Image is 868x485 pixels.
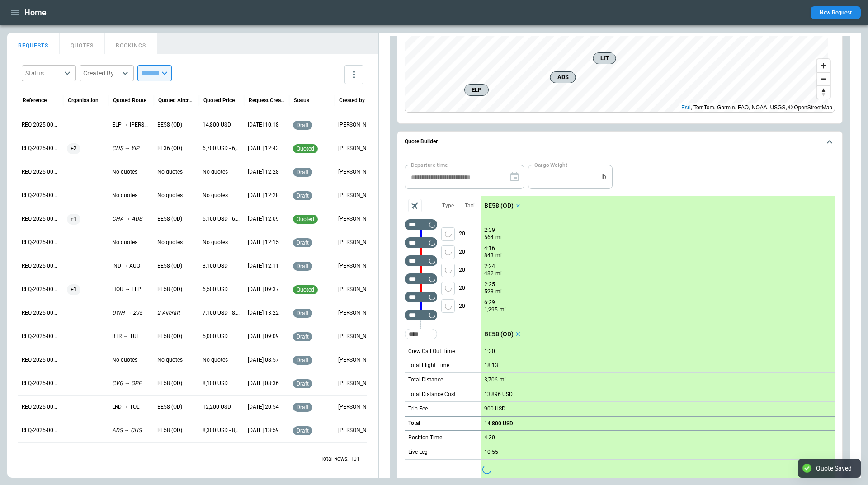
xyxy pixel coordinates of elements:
[484,234,494,241] p: 564
[248,121,286,129] p: 10/07/2025 10:18
[484,434,495,441] p: 4:30
[157,427,195,434] p: BE58 (OD)
[105,33,157,54] button: BOOKINGS
[22,121,60,129] p: REQ-2025-000323
[295,428,311,434] span: draft
[248,239,286,246] p: 10/03/2025 12:15
[405,273,437,284] div: Too short
[408,391,456,398] p: Total Distance Cost
[484,252,494,259] p: 843
[441,227,455,241] span: Type of sector
[484,245,495,252] p: 4:16
[344,65,363,84] button: more
[112,168,150,176] p: No quotes
[60,33,105,54] button: QUOTES
[408,405,428,413] p: Trip Fee
[405,237,437,248] div: Too short
[203,168,241,176] p: No quotes
[295,216,316,222] span: quoted
[157,192,195,199] p: No quotes
[67,207,80,231] span: +1
[817,72,830,85] button: Zoom out
[500,376,506,384] p: mi
[484,330,514,338] p: BE58 (OD)
[112,380,150,387] p: CVG → OPF
[338,380,376,387] p: Cady Howell
[203,427,241,434] p: 8,300 USD - 8,600 USD
[441,245,455,259] span: Type of sector
[484,348,495,355] p: 1:30
[338,145,376,152] p: Ben Gundermann
[484,299,495,306] p: 6:29
[112,145,150,152] p: CHS → YIP
[405,310,437,320] div: Too short
[295,334,311,340] span: draft
[295,193,311,199] span: draft
[157,356,195,364] p: No quotes
[112,403,150,411] p: LRD → TOL
[554,73,572,82] span: ADS
[338,168,376,176] p: Ben Gundermann
[441,245,455,259] button: left aligned
[338,309,376,317] p: Ben Gundermann
[295,122,311,128] span: draft
[817,85,830,99] button: Reset bearing to north
[441,299,455,313] button: left aligned
[248,380,286,387] p: 09/26/2025 08:36
[338,121,376,129] p: George O'Bryan
[112,333,150,340] p: BTR → TUL
[484,270,494,278] p: 482
[405,255,437,266] div: Too short
[405,165,835,480] div: Quote Builder
[441,282,455,295] button: left aligned
[495,234,502,241] p: mi
[248,145,286,152] p: 10/05/2025 12:43
[811,6,861,19] button: New Request
[22,145,60,152] p: REQ-2025-000322
[459,261,481,279] p: 20
[817,59,830,72] button: Zoom in
[408,376,443,384] p: Total Distance
[338,286,376,293] p: Ben Gundermann
[441,227,455,241] button: left aligned
[203,239,241,246] p: No quotes
[338,427,376,434] p: Cady Howell
[468,85,485,94] span: ELP
[203,309,241,317] p: 7,100 USD - 8,100 USD
[681,103,832,112] div: , TomTom, Garmin, FAO, NOAA, USGS, © OpenStreetMap
[350,455,360,463] p: 101
[157,121,195,129] p: BE58 (OD)
[83,69,119,78] div: Created By
[495,252,502,259] p: mi
[248,286,286,293] p: 10/03/2025 09:37
[408,448,428,456] p: Live Leg
[408,348,455,355] p: Crew Call Out Time
[816,464,852,472] div: Quote Saved
[459,243,481,261] p: 20
[338,333,376,340] p: Ben Gundermann
[338,356,376,364] p: Cady Howell
[22,215,60,223] p: REQ-2025-000319
[112,192,150,199] p: No quotes
[203,286,241,293] p: 6,500 USD
[67,137,80,160] span: +2
[459,297,481,315] p: 20
[441,264,455,277] button: left aligned
[321,455,349,463] p: Total Rows:
[405,329,437,339] div: Too short
[158,97,194,104] div: Quoted Aircraft
[681,104,691,111] a: Esri
[22,309,60,317] p: REQ-2025-000315
[459,279,481,297] p: 20
[112,239,150,246] p: No quotes
[484,288,494,296] p: 523
[22,403,60,411] p: REQ-2025-000311
[22,192,60,199] p: REQ-2025-000320
[405,292,437,302] div: Too short
[441,299,455,313] span: Type of sector
[7,33,60,54] button: REQUESTS
[22,168,60,176] p: REQ-2025-000321
[484,420,513,427] p: 14,800 USD
[248,262,286,270] p: 10/03/2025 12:11
[24,7,47,18] h1: Home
